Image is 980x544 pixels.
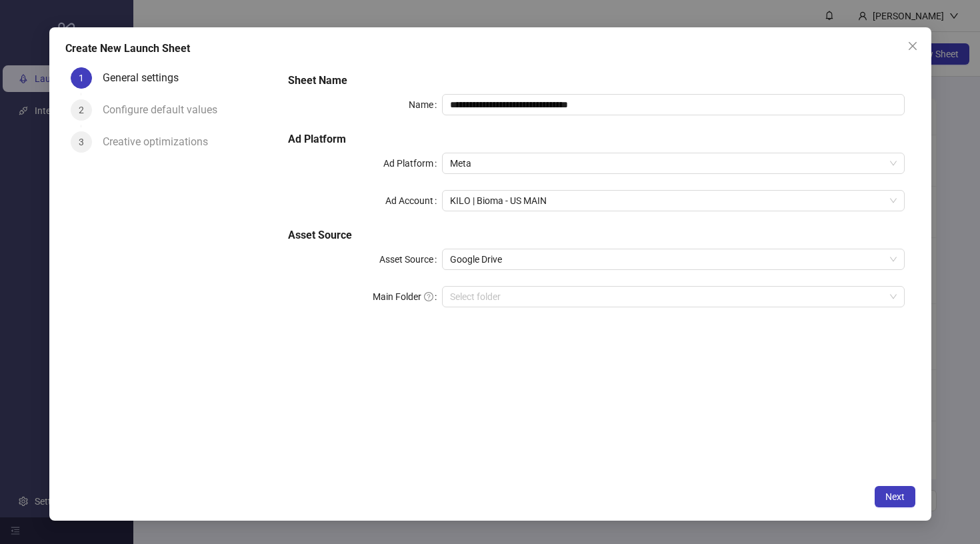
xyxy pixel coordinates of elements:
[409,94,442,115] label: Name
[103,99,228,121] div: Configure default values
[103,131,219,153] div: Creative optimizations
[79,105,84,115] span: 2
[450,249,896,269] span: Google Drive
[907,41,918,51] span: close
[288,131,904,147] h5: Ad Platform
[385,190,442,211] label: Ad Account
[79,73,84,83] span: 1
[885,491,905,502] span: Next
[450,191,896,211] span: KILO | Bioma - US MAIN
[379,249,442,270] label: Asset Source
[450,153,896,173] span: Meta
[875,486,915,507] button: Next
[383,153,442,174] label: Ad Platform
[103,67,189,89] div: General settings
[442,94,904,115] input: Name
[288,227,904,243] h5: Asset Source
[288,73,904,89] h5: Sheet Name
[79,137,84,147] span: 3
[424,292,433,301] span: question-circle
[373,286,442,307] label: Main Folder
[902,35,923,57] button: Close
[65,41,915,57] div: Create New Launch Sheet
